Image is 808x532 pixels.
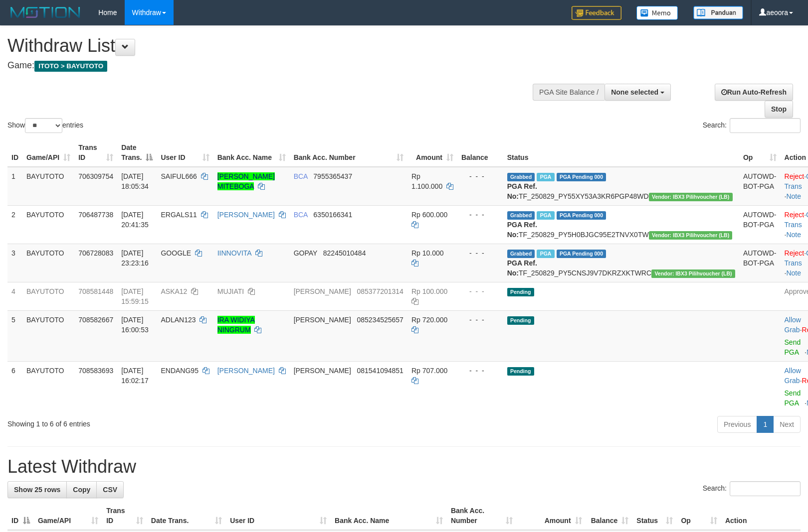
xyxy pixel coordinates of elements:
th: Status [503,138,739,167]
span: None selected [611,88,658,96]
span: Marked by aeojona [537,173,554,181]
td: 3 [7,244,22,282]
span: · [785,316,802,334]
a: Run Auto-Refresh [715,84,793,101]
a: Previous [717,416,757,433]
div: PGA Site Balance / [533,84,605,101]
span: Copy 081541094851 to clipboard [357,367,403,375]
th: Bank Acc. Name: activate to sort column ascending [213,138,290,167]
span: GOOGLE [161,249,191,257]
th: Trans ID: activate to sort column ascending [74,138,117,167]
h1: Latest Withdraw [7,457,801,477]
td: BAYUTOTO [22,205,74,244]
a: IRA WIDIYA NINGRUM [217,316,255,334]
span: Marked by aeojona [537,250,554,258]
td: AUTOWD-BOT-PGA [739,244,781,282]
span: ENDANG95 [161,367,198,375]
img: panduan.png [693,6,743,19]
span: Rp 600.000 [411,211,447,219]
td: AUTOWD-BOT-PGA [739,205,781,244]
td: 4 [7,282,22,310]
a: Send PGA [785,389,801,407]
div: Showing 1 to 6 of 6 entries [7,415,329,429]
span: [DATE] 23:23:16 [121,249,149,267]
button: None selected [605,84,671,101]
a: Allow Grab [785,367,801,385]
td: BAYUTOTO [22,282,74,310]
td: BAYUTOTO [22,167,74,206]
b: PGA Ref. No: [507,221,537,239]
span: Copy 82245010484 to clipboard [323,249,366,257]
span: 708583693 [78,367,113,375]
span: [PERSON_NAME] [294,367,351,375]
div: - - - [461,248,499,258]
span: [DATE] 15:59:15 [121,287,149,305]
th: Amount: activate to sort column ascending [407,138,457,167]
a: Reject [785,211,805,219]
td: BAYUTOTO [22,361,74,412]
span: Pending [507,367,534,376]
span: Copy 6350166341 to clipboard [313,211,352,219]
a: Next [773,416,801,433]
th: Date Trans.: activate to sort column ascending [147,502,226,530]
span: Grabbed [507,211,535,220]
label: Search: [703,481,801,496]
td: BAYUTOTO [22,310,74,361]
th: User ID: activate to sort column ascending [157,138,213,167]
td: 5 [7,310,22,361]
a: Allow Grab [785,316,801,334]
span: 706309754 [78,172,113,180]
th: Balance: activate to sort column ascending [586,502,633,530]
th: Op: activate to sort column ascending [739,138,781,167]
span: Rp 1.100.000 [411,172,442,190]
span: ERGALS11 [161,211,197,219]
input: Search: [730,481,801,496]
span: GOPAY [294,249,317,257]
span: [DATE] 16:02:17 [121,367,149,385]
div: - - - [461,210,499,220]
span: Pending [507,288,534,296]
span: Vendor URL: https://dashboard.q2checkout.com/secure [649,193,733,201]
span: Rp 720.000 [411,316,447,324]
th: Bank Acc. Number: activate to sort column ascending [447,502,517,530]
a: Reject [785,172,805,180]
td: TF_250829_PY5H0BJGC95E2TNVX0TW [503,205,739,244]
span: Grabbed [507,173,535,181]
span: Pending [507,316,534,325]
img: Feedback.jpg [572,6,621,20]
a: Send PGA [785,338,801,356]
a: IINNOVITA [217,249,251,257]
span: Marked by aeojona [537,211,554,220]
th: Trans ID: activate to sort column ascending [102,502,147,530]
span: Copy 7955365437 to clipboard [313,172,352,180]
label: Show entries [7,118,83,133]
img: MOTION_logo.png [7,5,83,20]
th: ID [7,138,22,167]
img: Button%20Memo.svg [636,6,678,20]
select: Showentries [25,118,62,133]
b: PGA Ref. No: [507,182,537,200]
a: Note [786,231,801,239]
th: Game/API: activate to sort column ascending [34,502,102,530]
span: [DATE] 18:05:34 [121,172,149,190]
th: Amount: activate to sort column ascending [517,502,586,530]
th: User ID: activate to sort column ascending [226,502,331,530]
a: Reject [785,249,805,257]
a: 1 [757,416,774,433]
span: · [785,367,802,385]
span: CSV [103,486,117,494]
a: Copy [66,481,97,498]
span: [DATE] 20:41:35 [121,211,149,229]
input: Search: [730,118,801,133]
span: Rp 707.000 [411,367,447,375]
th: Op: activate to sort column ascending [677,502,721,530]
th: Game/API: activate to sort column ascending [22,138,74,167]
th: Bank Acc. Name: activate to sort column ascending [331,502,447,530]
a: CSV [96,481,124,498]
div: - - - [461,286,499,296]
span: PGA Pending [557,250,606,258]
b: PGA Ref. No: [507,259,537,277]
div: - - - [461,315,499,325]
span: Show 25 rows [14,486,60,494]
span: [DATE] 16:00:53 [121,316,149,334]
